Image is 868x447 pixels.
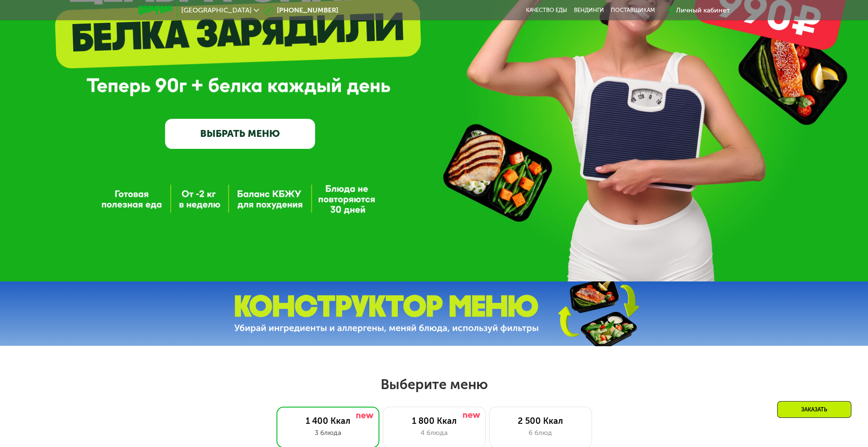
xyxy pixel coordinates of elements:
div: 6 блюд [498,428,583,438]
div: Заказать [777,401,851,418]
div: 3 блюда [285,428,370,438]
h2: Выберите меню [27,376,841,393]
div: Личный кабинет [676,5,730,15]
div: 1 800 Ккал [392,416,477,426]
span: [GEOGRAPHIC_DATA] [181,7,252,14]
a: ВЫБРАТЬ МЕНЮ [165,119,315,149]
div: 4 блюда [392,428,477,438]
a: [PHONE_NUMBER] [263,5,338,15]
div: поставщикам [611,7,655,14]
div: 1 400 Ккал [285,416,370,426]
div: 2 500 Ккал [498,416,583,426]
a: Вендинги [574,7,604,14]
a: Качество еды [526,7,567,14]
